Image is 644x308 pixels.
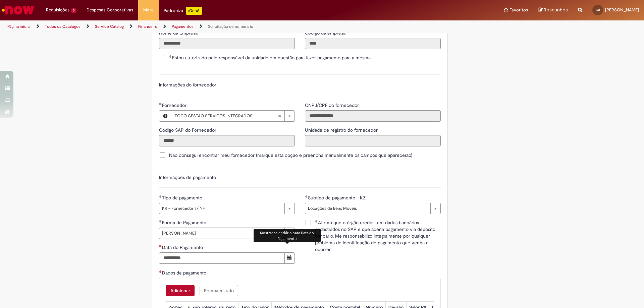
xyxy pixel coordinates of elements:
[538,7,568,13] a: Rascunhos
[308,203,427,214] span: Locações de Bens Moveis
[208,24,253,29] a: Solicitação de numerário
[7,24,31,29] a: Página inicial
[315,219,441,253] span: Afirmo que o órgão credor tem dados bancários cadastrados no SAP e que aceita pagamento via depós...
[305,127,379,133] span: Somente leitura - Unidade de registro do fornecedor
[164,7,202,15] div: Padroniza
[305,195,308,198] span: Obrigatório Preenchido
[162,102,188,108] span: Somente leitura - Fornecedor
[305,135,441,146] input: Unidade de registro do fornecedor
[596,8,600,12] span: GA
[159,245,162,247] span: Necessários
[5,20,424,33] ul: Trilhas de página
[162,220,208,226] span: Forma de Pagamento
[159,127,218,133] label: Somente leitura - Código SAP do Fornecedor
[138,24,157,29] a: Financeiro
[71,8,76,13] span: 3
[159,195,162,198] span: Obrigatório Preenchido
[159,270,162,273] span: Necessários
[159,102,188,109] label: Fornecedor
[305,127,379,133] label: Somente leitura - Unidade de registro do fornecedor
[544,7,568,13] span: Rascunhos
[175,111,278,121] span: FOCO GESTAO SERVICOS INTEGRADOS
[159,252,285,264] input: Data do Pagamento
[95,24,124,29] a: Service Catalog
[159,38,295,49] input: Nome da Empresa
[169,55,172,58] span: Obrigatório Preenchido
[87,7,133,13] span: Despesas Corporativas
[1,3,35,17] img: ServiceNow
[274,111,284,121] abbr: Limpar campo Fornecedor
[143,7,154,13] span: More
[308,195,367,201] span: Subtipo de pagamento - KZ
[159,174,216,180] label: Informações de pagamento
[305,38,441,49] input: Código da empresa
[159,103,162,105] span: Obrigatório Preenchido
[254,229,321,242] div: Mostrar calendário para Data do Pagamento
[305,102,360,109] label: Somente leitura - CNPJ/CPF do fornecedor
[169,54,371,61] span: Estou autorizado pelo responsável da unidade em questão para fazer pagamento para a mesma
[305,102,360,108] span: Somente leitura - CNPJ/CPF do fornecedor
[509,7,528,13] span: Favoritos
[159,135,295,146] input: Código SAP do Fornecedor
[159,127,218,133] span: Somente leitura - Código SAP do Fornecedor
[186,7,202,15] p: +GenAi
[46,7,69,13] span: Requisições
[284,252,295,264] button: Mostrar calendário para Data do Pagamento
[605,7,639,13] span: [PERSON_NAME]
[45,24,80,29] a: Todos os Catálogos
[162,203,281,214] span: KR – Fornecedor s/ NF
[159,220,162,223] span: Obrigatório Preenchido
[159,82,216,88] label: Informações do fornecedor
[315,220,318,223] span: Obrigatório Preenchido
[305,110,441,122] input: CNPJ/CPF do fornecedor
[305,30,347,36] span: Somente leitura - Código da empresa
[162,270,208,276] span: Dados de pagamento
[159,30,199,36] span: Somente leitura - Nome da Empresa
[171,111,294,121] a: FOCO GESTAO SERVICOS INTEGRADOSLimpar campo Fornecedor
[162,244,204,250] span: Data do Pagamento
[162,195,204,201] span: Tipo de pagamento
[172,24,194,29] a: Pagamentos
[169,152,412,159] span: Não consegui encontrar meu fornecedor (marque esta opção e preencha manualmente os campos que apa...
[162,228,281,239] span: [PERSON_NAME]
[166,285,195,296] button: Add a row for Dados de pagamento
[159,111,171,121] button: Fornecedor , Visualizar este registro FOCO GESTAO SERVICOS INTEGRADOS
